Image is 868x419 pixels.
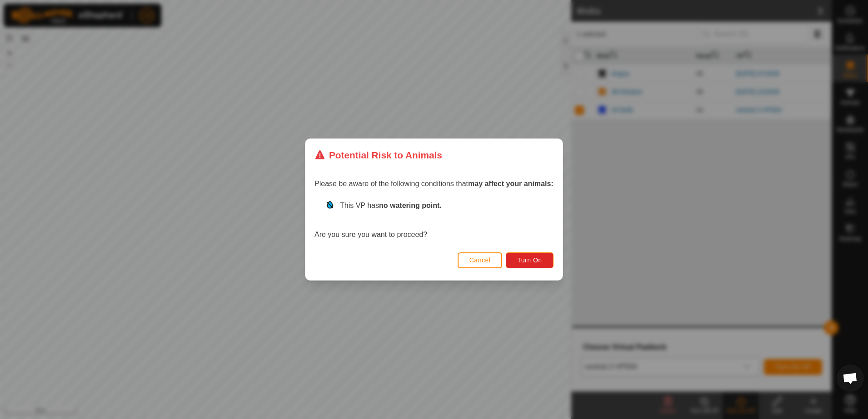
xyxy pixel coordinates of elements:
span: Cancel [469,256,491,264]
strong: no watering point. [379,202,442,209]
strong: may affect your animals: [468,180,554,187]
div: Open chat [837,365,864,392]
span: This VP has [340,202,442,209]
div: Potential Risk to Animals [314,148,442,162]
span: Turn On [518,256,542,264]
button: Turn On [506,252,554,268]
span: Please be aware of the following conditions that [314,180,554,187]
div: Are you sure you want to proceed? [314,200,554,240]
button: Cancel [458,252,503,268]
